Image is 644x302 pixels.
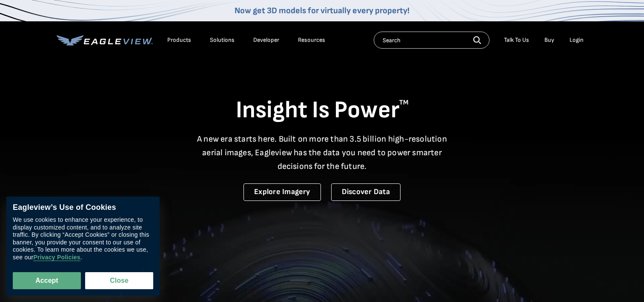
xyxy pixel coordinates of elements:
[85,272,153,289] button: Close
[331,183,401,201] a: Discover Data
[235,6,409,16] a: Now get 3D models for virtually every property!
[374,32,489,49] input: Search
[504,36,529,44] div: Talk To Us
[192,132,452,173] p: A new era starts here. Built on more than 3.5 billion high-resolution aerial images, Eagleview ha...
[13,203,153,212] div: Eagleview’s Use of Cookies
[544,36,554,44] a: Buy
[399,99,409,107] sup: TM
[13,272,81,289] button: Accept
[13,217,153,261] div: We use cookies to enhance your experience, to display customized content, and to analyze site tra...
[570,36,584,44] div: Login
[167,36,191,44] div: Products
[253,36,279,44] a: Developer
[298,36,325,44] div: Resources
[57,96,588,125] h1: Insight Is Power
[33,254,80,261] a: Privacy Policies
[243,183,321,201] a: Explore Imagery
[210,36,235,44] div: Solutions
